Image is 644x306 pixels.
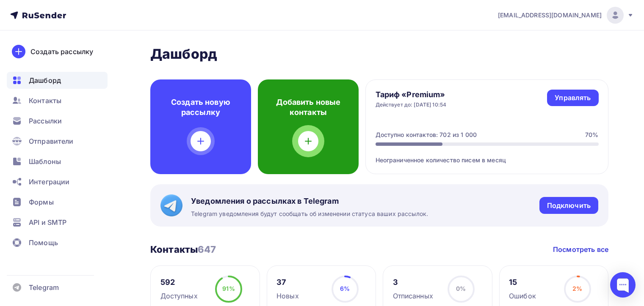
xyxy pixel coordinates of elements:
span: 2% [572,285,582,292]
a: Посмотреть все [553,244,608,254]
a: Шаблоны [7,153,108,170]
span: 91% [222,285,235,292]
h3: Контакты [150,243,216,255]
h2: Дашборд [150,46,608,63]
div: Управлять [555,93,591,103]
span: Контакты [29,96,61,106]
span: Отправители [29,136,74,146]
span: API и SMTP [29,217,66,227]
div: Создать рассылку [30,46,93,57]
span: Интеграции [29,177,69,187]
span: 0% [456,285,466,292]
div: Ошибок [509,291,536,301]
a: Дашборд [7,72,108,89]
span: Дашборд [29,75,61,85]
div: 592 [160,277,198,287]
div: 15 [509,277,536,287]
div: 70% [585,131,598,139]
div: Отписанных [393,291,433,301]
span: Telegram [29,282,59,292]
span: 6% [340,285,350,292]
a: Контакты [7,92,108,109]
div: Доступно контактов: 702 из 1 000 [376,131,477,139]
a: [EMAIL_ADDRESS][DOMAIN_NAME] [498,7,634,24]
div: Подключить [547,201,591,210]
h4: Добавить новые контакты [271,97,345,117]
div: Действует до: [DATE] 10:54 [376,101,447,108]
span: Помощь [29,238,58,248]
span: Telegram уведомления будут сообщать об изменении статуса ваших рассылок. [191,210,428,218]
span: 647 [198,244,216,255]
div: 3 [393,277,433,287]
div: Доступных [160,291,198,301]
span: [EMAIL_ADDRESS][DOMAIN_NAME] [498,11,602,19]
a: Рассылки [7,112,108,129]
a: Отправители [7,133,108,150]
div: 37 [276,277,299,287]
span: Шаблоны [29,156,61,167]
div: Неограниченное количество писем в месяц [376,146,599,164]
div: Новых [276,291,299,301]
span: Рассылки [29,116,62,126]
span: Уведомления о рассылках в Telegram [191,196,428,206]
span: Формы [29,197,54,207]
a: Формы [7,194,108,210]
h4: Создать новую рассылку [164,97,238,117]
h4: Тариф «Premium» [376,90,447,100]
